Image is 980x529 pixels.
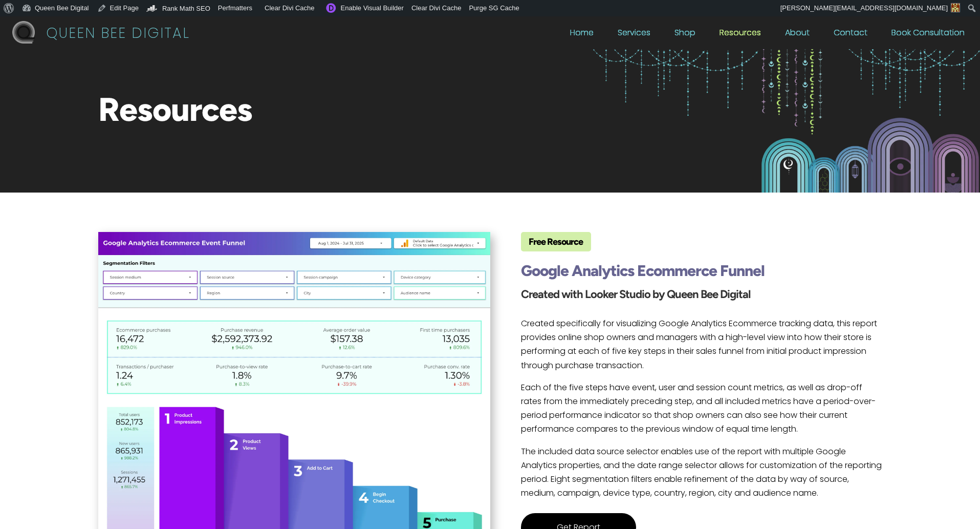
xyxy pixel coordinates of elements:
[618,29,650,40] a: Services
[521,316,882,380] p: Created specifically for visualizing Google Analytics Ecommerce tracking data, this report provid...
[162,5,210,12] span: Rank Math SEO
[891,29,965,40] a: Book Consultation
[411,4,462,12] span: Clear Divi Cache
[785,29,810,40] a: About
[46,26,190,40] p: QUEEN BEE DIGITAL
[720,29,761,40] a: Resources
[98,90,882,135] h1: Resources
[674,29,695,40] a: Shop
[521,445,882,500] p: The included data source selector enables use of the report with multiple Google Analytics proper...
[521,262,882,285] h2: Google Analytics Ecommerce Funnel
[521,288,882,306] h3: Created with Looker Studio by Queen Bee Digital
[570,29,594,40] a: Home
[834,29,867,40] a: Contact
[521,380,882,445] p: Each of the five steps have event, user and session count metrics, as well as drop-off rates from...
[12,21,35,44] img: QBD Logo
[529,240,591,249] h4: Free Resource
